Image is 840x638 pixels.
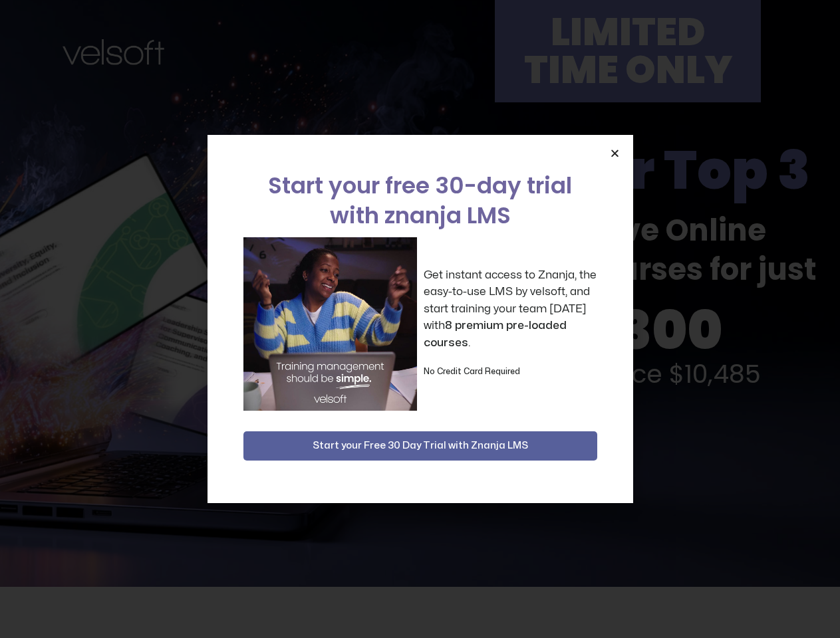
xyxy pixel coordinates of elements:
img: a woman sitting at her laptop dancing [243,237,417,411]
a: Close [610,148,620,158]
span: Start your Free 30 Day Trial with Znanja LMS [313,438,528,454]
strong: 8 premium pre-loaded courses [424,320,567,348]
button: Start your Free 30 Day Trial with Znanja LMS [243,431,597,461]
p: Get instant access to Znanja, the easy-to-use LMS by velsoft, and start training your team [DATE]... [424,266,597,352]
strong: No Credit Card Required [424,368,520,375]
h2: Start your free 30-day trial with znanja LMS [243,171,597,231]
